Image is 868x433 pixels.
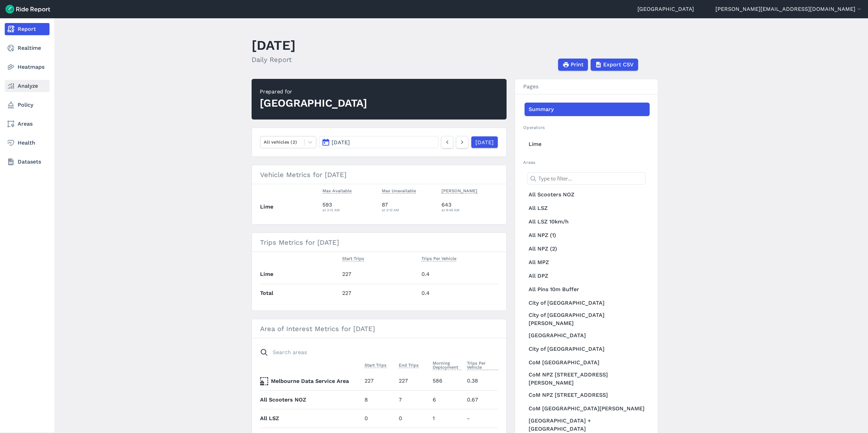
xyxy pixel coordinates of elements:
th: Total [260,284,339,302]
button: Start Trips [342,255,364,263]
span: Start Trips [364,361,387,368]
span: Trips Per Vehicle [421,255,456,261]
a: Report [5,23,50,35]
a: [DATE] [471,136,498,148]
a: Datasets [5,156,50,168]
button: Max Available [322,187,352,195]
td: 227 [339,284,419,302]
td: 0.38 [464,372,498,390]
a: [GEOGRAPHIC_DATA] [637,5,694,13]
td: 0 [362,409,396,428]
div: at 2:12 AM [382,207,436,213]
input: Type to filter... [527,172,646,185]
a: Lime [525,137,650,151]
span: Start Trips [342,255,364,261]
span: [DATE] [332,139,350,146]
td: 1 [430,409,464,428]
button: Export CSV [591,59,638,71]
a: Analyze [5,80,50,92]
a: All DPZ [525,269,650,283]
td: 0 [396,409,430,428]
a: Areas [5,118,50,130]
div: 87 [382,201,436,213]
td: - [464,409,498,428]
span: [PERSON_NAME] [441,187,477,194]
div: Prepared for [260,88,367,96]
button: [DATE] [319,136,438,148]
a: Summary [525,103,650,116]
button: [PERSON_NAME] [441,187,477,195]
td: 227 [339,265,419,284]
h1: [DATE] [252,36,296,55]
span: Max Unavailable [382,187,416,194]
h2: Daily Report [252,55,296,65]
th: Lime [260,265,339,284]
th: All LSZ [260,409,362,428]
a: All Pins 10m Buffer [525,283,650,296]
button: [PERSON_NAME][EMAIL_ADDRESS][DOMAIN_NAME] [715,5,863,13]
a: Health [5,137,50,149]
a: City of [GEOGRAPHIC_DATA] [525,296,650,310]
td: 0.4 [419,265,498,284]
h3: Vehicle Metrics for [DATE] [252,165,506,184]
a: CoM NPZ [STREET_ADDRESS][PERSON_NAME] [525,369,650,388]
td: 7 [396,390,430,409]
a: All MPZ [525,256,650,269]
a: [GEOGRAPHIC_DATA] [525,329,650,342]
th: Lime [260,197,320,216]
button: Trips Per Vehicle [421,255,456,263]
button: Trips Per Vehicle [467,359,498,371]
a: All NPZ (1) [525,229,650,242]
td: 6 [430,390,464,409]
td: 586 [430,372,464,390]
h3: Trips Metrics for [DATE] [252,233,506,252]
span: Max Available [322,187,352,194]
div: 643 [441,201,498,213]
a: CoM NPZ [STREET_ADDRESS] [525,388,650,402]
a: All LSZ [525,201,650,215]
h2: Areas [523,159,650,166]
td: 227 [396,372,430,390]
a: Heatmaps [5,61,50,73]
th: All Scooters NOZ [260,390,362,409]
td: 8 [362,390,396,409]
a: City of [GEOGRAPHIC_DATA] [525,342,650,356]
a: All NPZ (2) [525,242,650,256]
a: CoM [GEOGRAPHIC_DATA][PERSON_NAME] [525,402,650,415]
span: Trips Per Vehicle [467,359,498,370]
span: Export CSV [603,61,634,69]
button: Max Unavailable [382,187,416,195]
a: CoM [GEOGRAPHIC_DATA] [525,356,650,369]
span: End Trips [399,361,419,368]
a: Policy [5,99,50,111]
h3: Pages [515,79,658,94]
span: Morning Deployment [433,359,461,370]
span: Print [571,61,584,69]
a: City of [GEOGRAPHIC_DATA][PERSON_NAME] [525,310,650,329]
input: Search areas [256,346,494,359]
div: [GEOGRAPHIC_DATA] [260,96,367,111]
h3: Area of Interest Metrics for [DATE] [252,319,506,338]
td: 0.4 [419,284,498,302]
button: Start Trips [364,361,387,369]
button: End Trips [399,361,419,369]
button: Morning Deployment [433,359,461,371]
td: 227 [362,372,396,390]
th: Melbourne Data Service Area [260,377,362,385]
a: Realtime [5,42,50,54]
div: 593 [322,201,377,213]
a: All Scooters NOZ [525,188,650,201]
button: Print [558,59,588,71]
td: 0.67 [464,390,498,409]
div: at 9:48 AM [441,207,498,213]
a: All LSZ 10km/h [525,215,650,229]
div: at 3:12 AM [322,207,377,213]
img: Ride Report [5,5,50,14]
h2: Operators [523,124,650,131]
